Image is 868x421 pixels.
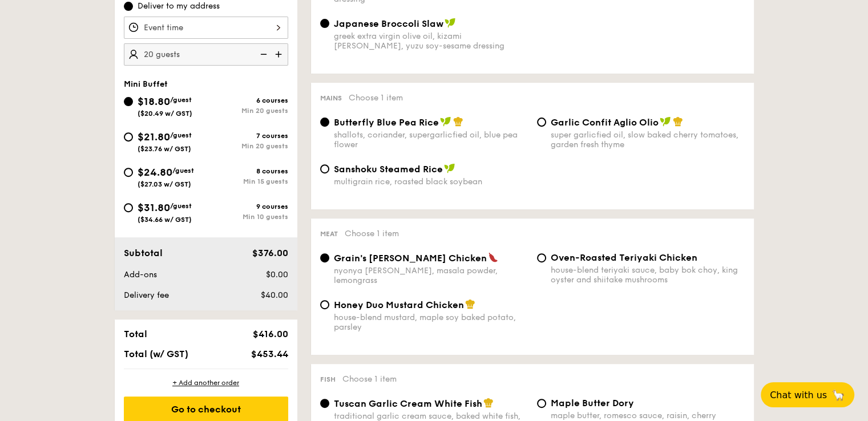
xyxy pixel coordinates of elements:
[138,216,192,224] span: ($34.66 w/ GST)
[761,382,854,407] button: Chat with us🦙
[551,265,745,285] div: house-blend teriyaki sauce, baby bok choy, king oyster and shiitake mushrooms
[453,116,463,127] img: icon-chef-hat.a58ddaea.svg
[537,118,546,127] input: Garlic Confit Aglio Oliosuper garlicfied oil, slow baked cherry tomatoes, garden fresh thyme
[537,253,546,262] input: Oven-Roasted Teriyaki Chickenhouse-blend teriyaki sauce, baby bok choy, king oyster and shiitake ...
[124,378,288,387] div: + Add another order
[320,164,329,173] input: Sanshoku Steamed Ricemultigrain rice, roasted black soybean
[124,17,288,39] input: Event time
[320,300,329,309] input: Honey Duo Mustard Chickenhouse-blend mustard, maple soy baked potato, parsley
[537,399,546,408] input: Maple Butter Dorymaple butter, romesco sauce, raisin, cherry tomato pickle
[138,131,170,143] span: $21.80
[206,167,288,175] div: 8 courses
[345,229,399,238] span: Choose 1 item
[206,213,288,221] div: Min 10 guests
[334,164,443,175] span: Sanshoku Steamed Rice
[124,79,168,89] span: Mini Buffet
[138,145,191,153] span: ($23.76 w/ GST)
[770,390,827,400] span: Chat with us
[660,116,671,127] img: icon-vegan.f8ff3823.svg
[444,163,455,173] img: icon-vegan.f8ff3823.svg
[342,374,397,384] span: Choose 1 item
[172,167,194,175] span: /guest
[334,266,528,285] div: nyonya [PERSON_NAME], masala powder, lemongrass
[124,290,169,300] span: Delivery fee
[124,203,133,212] input: $31.80/guest($34.66 w/ GST)9 coursesMin 10 guests
[124,248,163,258] span: Subtotal
[124,132,133,141] input: $21.80/guest($23.76 w/ GST)7 coursesMin 20 guests
[206,132,288,140] div: 7 courses
[320,94,342,102] span: Mains
[206,142,288,150] div: Min 20 guests
[138,1,220,12] span: Deliver to my address
[334,313,528,332] div: house-blend mustard, maple soy baked potato, parsley
[252,329,288,339] span: $416.00
[252,248,288,258] span: $376.00
[440,116,451,127] img: icon-vegan.f8ff3823.svg
[334,130,528,149] div: shallots, coriander, supergarlicfied oil, blue pea flower
[445,18,456,28] img: icon-vegan.f8ff3823.svg
[138,110,192,118] span: ($20.49 w/ GST)
[206,203,288,211] div: 9 courses
[334,18,443,29] span: Japanese Broccoli Slaw
[124,2,133,11] input: Deliver to my address
[138,166,172,179] span: $24.80
[334,177,528,187] div: multigrain rice, roasted black soybean
[320,253,329,262] input: Grain's [PERSON_NAME] Chickennyonya [PERSON_NAME], masala powder, lemongrass
[124,43,288,66] input: Number of guests
[170,96,192,104] span: /guest
[465,299,475,309] img: icon-chef-hat.a58ddaea.svg
[551,117,659,128] span: Garlic Confit Aglio Olio
[551,252,697,263] span: Oven-Roasted Teriyaki Chicken
[320,19,329,28] input: Japanese Broccoli Slawgreek extra virgin olive oil, kizami [PERSON_NAME], yuzu soy-sesame dressing
[206,177,288,185] div: Min 15 guests
[673,116,683,127] img: icon-chef-hat.a58ddaea.svg
[138,201,170,214] span: $31.80
[349,93,403,103] span: Choose 1 item
[206,96,288,104] div: 6 courses
[251,349,288,359] span: $453.44
[170,202,192,210] span: /guest
[138,95,170,108] span: $18.80
[271,43,288,65] img: icon-add.58712e84.svg
[320,118,329,127] input: Butterfly Blue Pea Riceshallots, coriander, supergarlicfied oil, blue pea flower
[551,130,745,149] div: super garlicfied oil, slow baked cherry tomatoes, garden fresh thyme
[254,43,271,65] img: icon-reduce.1d2dbef1.svg
[124,270,157,280] span: Add-ons
[320,230,338,238] span: Meat
[170,131,192,139] span: /guest
[124,168,133,177] input: $24.80/guest($27.03 w/ GST)8 coursesMin 15 guests
[488,252,498,262] img: icon-spicy.37a8142b.svg
[334,31,528,51] div: greek extra virgin olive oil, kizami [PERSON_NAME], yuzu soy-sesame dressing
[334,299,464,310] span: Honey Duo Mustard Chicken
[483,398,494,408] img: icon-chef-hat.a58ddaea.svg
[206,107,288,115] div: Min 20 guests
[124,329,147,339] span: Total
[334,117,439,128] span: Butterfly Blue Pea Rice
[260,290,288,300] span: $40.00
[124,97,133,106] input: $18.80/guest($20.49 w/ GST)6 coursesMin 20 guests
[831,388,845,402] span: 🦙
[551,398,634,408] span: Maple Butter Dory
[265,270,288,280] span: $0.00
[124,349,188,359] span: Total (w/ GST)
[334,253,487,264] span: Grain's [PERSON_NAME] Chicken
[320,375,336,383] span: Fish
[334,398,482,409] span: Tuscan Garlic Cream White Fish
[320,399,329,408] input: Tuscan Garlic Cream White Fishtraditional garlic cream sauce, baked white fish, roasted tomatoes
[138,180,191,188] span: ($27.03 w/ GST)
